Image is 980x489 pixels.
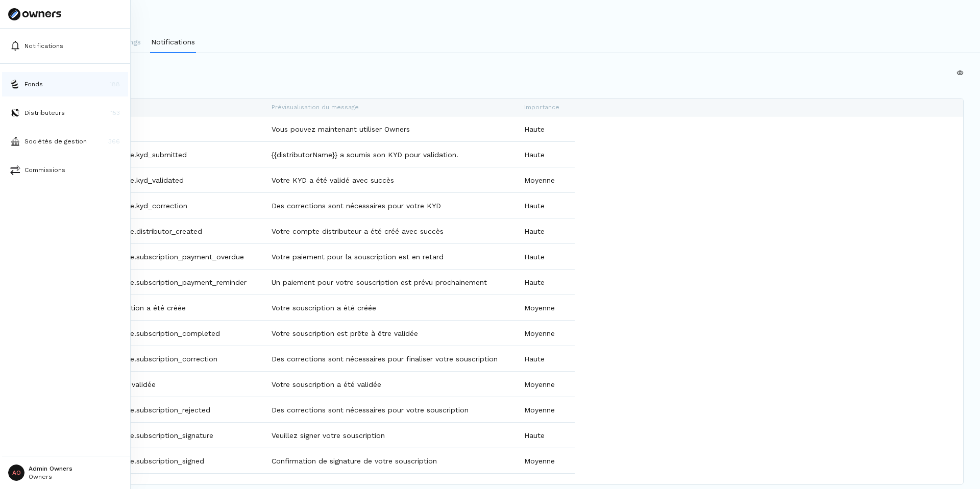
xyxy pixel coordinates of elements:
p: Commissions [24,165,65,175]
span: Importance [524,104,559,111]
div: Moyenne [518,448,575,473]
button: Notifications [2,34,128,58]
p: Admin Owners [29,466,72,472]
p: 153 [111,108,120,117]
button: distributorsDistributeurs153 [2,101,128,125]
div: Haute [518,346,575,371]
p: 188 [110,80,120,89]
span: AO [8,464,24,481]
div: Haute [518,270,575,295]
div: values.notificationType.kyd_submitted [50,142,265,167]
div: values.notificationType.subscription_signed [50,448,265,473]
div: Des corrections sont nécessaires pour votre KYD [265,193,518,218]
div: Moyenne [518,321,575,346]
div: Vous pouvez maintenant utiliser Owners [265,116,518,141]
img: funds [10,79,20,89]
p: Sociétés de gestion [24,137,87,146]
p: Notifications [151,37,195,47]
div: Confirmation de signature de votre souscription [265,448,518,473]
p: 366 [108,137,120,146]
div: values.notificationType.kyd_correction [50,193,265,218]
div: values.notificationType.subscription_payment_reminder [50,270,265,295]
div: Votre souscription a été validée [265,372,518,397]
span: Prévisualisation du message [272,104,359,111]
img: asset-managers [10,136,20,146]
div: Haute [518,193,575,218]
div: Haute [518,244,575,269]
img: commissions [10,165,20,175]
div: Des corrections sont nécessaires pour votre souscription [265,397,518,422]
div: Moyenne [518,397,575,422]
div: Haute [518,142,575,167]
div: {{distributorName}} a soumis son KYD pour validation. [265,142,518,167]
button: fundsFonds188 [2,72,128,96]
div: values.notificationType.subscription_signature [50,423,265,448]
div: values.notificationType.distributor_created [50,218,265,243]
div: values.notificationType.kyd_validated [50,167,265,192]
div: values.notificationType.subscription_correction [50,346,265,371]
div: Un paiement pour votre souscription est prévu prochainement [265,270,518,295]
div: Votre KYD a été validé avec succès [265,167,518,192]
div: La souscription a été validée [50,372,265,397]
div: Votre compte distributeur a été créé avec succès [265,218,518,243]
div: Moyenne [518,372,575,397]
div: values.notificationType.subscription_payment_overdue [50,244,265,269]
div: Invitation à s'inscrire [50,116,265,141]
p: Distributeurs [24,108,65,117]
img: distributors [10,108,20,118]
div: values.notificationType.subscription_rejected [50,397,265,422]
p: Owners [29,474,72,480]
p: Notifications [24,41,63,51]
div: Moyenne [518,295,575,320]
button: Notifications [150,33,196,53]
div: Une nouvelle souscription a été créée [50,295,265,320]
div: Des corrections sont nécessaires pour finaliser votre souscription [265,346,518,371]
button: asset-managersSociétés de gestion366 [2,129,128,154]
p: Fonds [24,80,43,89]
div: Haute [518,218,575,243]
div: Votre souscription a été créée [265,295,518,320]
div: Votre souscription est prête à être validée [265,321,518,346]
div: Haute [518,116,575,141]
div: Haute [518,423,575,448]
div: Veuillez signer votre souscription [265,423,518,448]
div: values.notificationType.subscription_completed [50,321,265,346]
div: Moyenne [518,167,575,192]
div: Votre paiement pour la souscription est en retard [265,244,518,269]
button: commissionsCommissions [2,158,128,182]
